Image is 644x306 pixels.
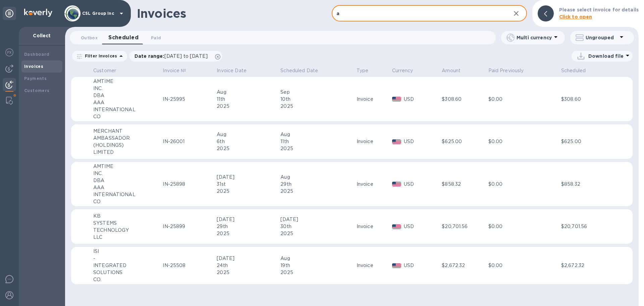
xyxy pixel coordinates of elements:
div: $0.00 [488,223,559,230]
div: AMTIME [93,78,161,85]
div: Invoice [357,96,390,103]
b: Dashboard [24,52,50,57]
div: 6th [217,138,278,145]
div: Unpin categories [3,7,16,20]
div: 11th [280,138,355,145]
div: 29th [280,181,355,188]
div: AMBASSADOR [93,135,161,142]
div: Aug [280,255,355,262]
div: $625.00 [561,138,615,145]
div: ISI [93,248,161,255]
div: LLC [93,234,161,241]
div: IN-25899 [163,223,215,230]
div: (HOLDINGS) [93,142,161,149]
div: 2025 [280,188,355,195]
p: USD [404,138,440,145]
span: Scheduled [108,33,139,42]
span: Customer [93,67,125,74]
div: 2025 [217,103,278,110]
div: 2025 [280,103,355,110]
div: CO [93,198,161,205]
div: [DATE] [217,174,278,181]
div: SOLUTIONS [93,269,161,276]
div: $2,672.32 [561,262,615,269]
p: Customer [93,67,116,74]
div: 30th [280,223,355,230]
div: $20,701.56 [561,223,615,230]
div: 2025 [217,145,278,152]
b: Customers [24,88,50,93]
div: Invoice [357,262,390,269]
div: DBA [93,177,161,184]
p: Paid Previously [488,67,524,74]
div: AAA [93,184,161,191]
div: [DATE] [217,216,278,223]
img: Logo [24,9,52,17]
p: Scheduled [561,67,586,74]
div: INTEGRATED [93,262,161,269]
div: - [93,255,161,262]
div: INTERNATIONAL [93,191,161,198]
div: CO. [93,276,161,283]
div: AMTIME [93,163,161,170]
div: $0.00 [488,138,559,145]
b: Please select invoice for details [559,7,639,12]
div: $0.00 [488,181,559,188]
div: CO [93,113,161,120]
div: 29th [217,223,278,230]
div: Invoice [357,138,390,145]
img: USD [392,182,401,186]
div: [DATE] [217,255,278,262]
div: 31st [217,181,278,188]
p: Date range : [135,53,211,59]
span: Invoice Date [217,67,255,74]
div: IN-26001 [163,138,215,145]
div: 2025 [280,269,355,276]
img: Foreign exchange [5,48,13,56]
div: AAA [93,99,161,106]
div: MERCHANT [93,128,161,135]
b: Click to open [559,14,592,19]
div: $20,701.56 [442,223,486,230]
span: Scheduled Date [280,67,327,74]
p: Currency [392,67,413,74]
div: TECHNOLOGY [93,227,161,234]
p: Type [357,67,369,74]
div: INC. [93,85,161,92]
div: 10th [280,96,355,103]
div: Invoice [357,181,390,188]
h1: Invoices [137,6,186,20]
div: $0.00 [488,96,559,103]
div: [DATE] [280,216,355,223]
p: Ungrouped [586,34,618,41]
p: Invoice № [163,67,186,74]
p: Download file [588,53,624,59]
img: USD [392,97,401,101]
div: 2025 [217,269,278,276]
div: SYSTEMS [93,220,161,227]
p: Amount [442,67,461,74]
b: Payments [24,76,47,81]
img: USD [392,139,401,144]
div: IN-25995 [163,96,215,103]
img: USD [392,224,401,229]
span: Type [357,67,377,74]
b: Invoices [24,64,43,69]
div: IN-25898 [163,181,215,188]
div: INC. [93,170,161,177]
div: $308.60 [442,96,486,103]
div: Invoice [357,223,390,230]
p: Invoice Date [217,67,247,74]
div: INTERNATIONAL [93,106,161,113]
p: USD [404,223,440,230]
span: Outbox [81,34,98,41]
div: LIMITED [93,149,161,156]
div: $0.00 [488,262,559,269]
div: 19th [280,262,355,269]
div: $858.32 [442,181,486,188]
span: Paid Previously [488,67,533,74]
div: KB [93,213,161,220]
div: $308.60 [561,96,615,103]
p: Filter Invoices [82,53,117,59]
span: [DATE] to [DATE] [164,53,208,59]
